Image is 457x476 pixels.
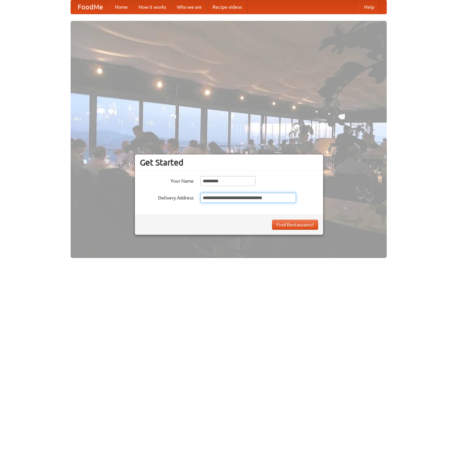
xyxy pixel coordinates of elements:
a: Recipe videos [207,0,247,14]
a: Help [359,0,380,14]
a: How it works [133,0,172,14]
label: Delivery Address [140,193,194,201]
button: Find Restaurants! [272,220,318,230]
label: Your Name [140,176,194,184]
a: Who we are [172,0,207,14]
a: FoodMe [71,0,110,14]
a: Home [110,0,133,14]
h3: Get Started [140,157,318,168]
